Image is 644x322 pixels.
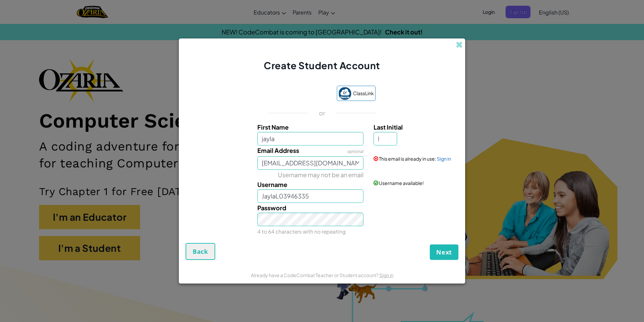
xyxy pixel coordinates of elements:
[257,228,346,235] small: 4 to 64 characters with no repeating
[353,88,374,98] span: ClassLink
[265,87,333,102] iframe: Sign in with Google Button
[347,149,363,154] span: optional
[436,248,452,256] span: Next
[251,272,379,278] span: Already have a CodeCombat Teacher or Student account?
[193,247,208,256] span: Back
[257,204,286,212] span: Password
[264,59,380,71] span: Create Student Account
[379,272,393,278] a: Sign in
[257,181,287,188] span: Username
[374,123,403,131] span: Last Initial
[437,156,451,162] a: Sign in
[257,146,299,154] span: Email Address
[430,244,458,260] button: Next
[186,243,215,260] button: Back
[379,156,436,162] span: This email is already in use:
[278,170,363,180] span: Username may not be an email
[257,123,289,131] span: First Name
[339,87,351,100] img: classlink-logo-small.png
[319,109,325,117] p: or
[379,180,424,186] span: Username available!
